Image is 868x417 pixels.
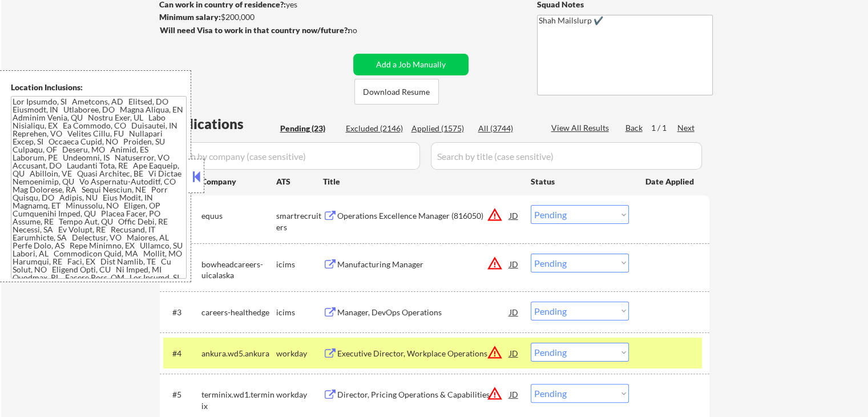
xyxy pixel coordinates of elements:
div: ATS [276,176,323,187]
div: bowheadcareers-uicalaska [201,259,276,281]
div: JD [508,384,520,404]
div: Title [323,176,520,187]
div: workday [276,389,323,400]
div: Back [625,122,644,134]
div: Location Inclusions: [11,82,187,93]
button: Download Resume [354,79,439,105]
strong: Will need Visa to work in that country now/future?: [160,25,350,35]
div: icims [276,307,323,318]
strong: Minimum salary: [159,12,221,22]
div: Operations Excellence Manager (816050) [337,210,510,222]
button: warning_amber [487,255,503,271]
div: #4 [172,348,192,359]
div: Director, Pricing Operations & Capabilities [337,389,510,400]
div: Executive Director, Workplace Operations [337,348,510,359]
div: ankura.wd5.ankura [201,348,276,359]
div: Next [677,122,696,134]
div: Pending (23) [280,123,337,134]
div: JD [508,254,520,274]
input: Search by company (case sensitive) [163,142,420,170]
div: Manufacturing Manager [337,259,510,270]
div: Excluded (2146) [346,123,403,134]
div: equus [201,210,276,222]
div: Company [201,176,276,187]
button: Add a Job Manually [353,54,469,75]
div: $200,000 [159,11,349,23]
div: Manager, DevOps Operations [337,307,510,318]
div: JD [508,302,520,322]
div: JD [508,343,520,363]
button: warning_amber [487,386,503,402]
div: Status [531,171,629,191]
div: Applied (1575) [411,123,469,134]
div: Applications [163,117,276,131]
button: warning_amber [487,344,503,360]
input: Search by title (case sensitive) [431,142,702,170]
div: #3 [172,307,192,318]
div: icims [276,259,323,270]
div: View All Results [551,122,612,134]
div: careers-healthedge [201,307,276,318]
div: smartrecruiters [276,210,323,232]
div: no [348,25,381,36]
div: 1 / 1 [651,122,677,134]
button: warning_amber [487,207,503,223]
div: JD [508,205,520,226]
div: workday [276,348,323,359]
div: Date Applied [645,176,696,187]
div: All (3744) [478,123,535,134]
div: #5 [172,389,192,400]
div: terminix.wd1.terminix [201,389,276,411]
